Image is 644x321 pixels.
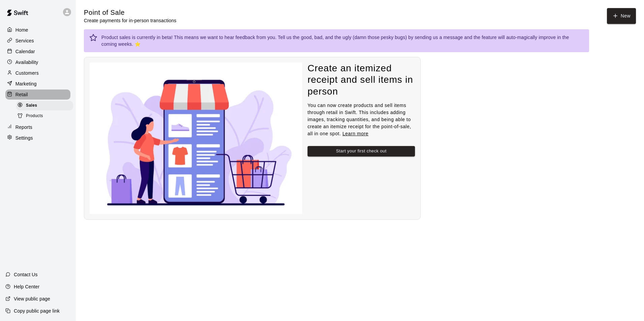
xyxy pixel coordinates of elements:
a: Learn more [343,131,368,136]
div: Products [16,111,73,121]
a: Reports [5,122,70,132]
a: Customers [5,68,70,78]
h4: Create an itemized receipt and sell items in person [308,63,415,98]
a: Services [5,36,70,46]
a: Retail [5,90,70,100]
p: Home [15,27,28,33]
span: You can now create products and sell items through retail in Swift. This includes adding images, ... [308,103,411,136]
p: Create payments for in-person transactions [84,17,176,24]
span: Sales [26,102,37,109]
p: Customers [15,70,39,76]
button: Start your first check out [308,146,415,156]
p: Calendar [15,48,35,55]
a: Sales [16,100,76,111]
p: Copy public page link [14,308,60,314]
a: sending us a message [415,35,463,40]
p: View public page [14,295,50,302]
p: Reports [15,124,32,131]
button: New [607,8,636,24]
h5: Point of Sale [84,8,176,17]
p: Marketing [15,80,37,87]
img: Nothing to see here [90,63,302,214]
div: Sales [16,101,73,110]
p: Settings [15,135,33,141]
p: Availability [15,59,38,66]
a: Home [5,25,70,35]
div: Product sales is currently in beta! This means we want to hear feedback from you. Tell us the goo... [101,31,584,50]
span: Products [26,113,43,119]
p: Contact Us [14,271,38,278]
a: Availability [5,57,70,67]
a: Calendar [5,46,70,57]
p: Retail [15,91,28,98]
p: Services [15,37,34,44]
p: Help Center [14,283,39,290]
a: Settings [5,133,70,143]
a: Products [16,111,76,121]
a: Marketing [5,79,70,89]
